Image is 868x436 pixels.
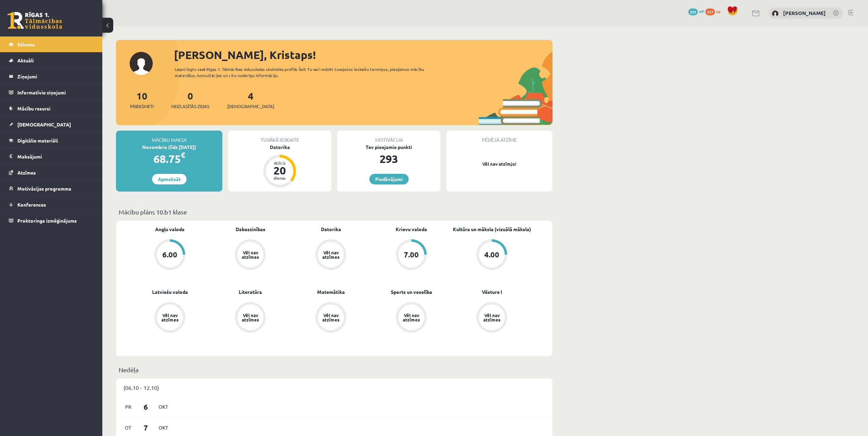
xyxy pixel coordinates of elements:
div: Vēl nav atzīmes [321,313,340,322]
span: [DEMOGRAPHIC_DATA] [227,103,274,110]
div: 293 [337,151,441,167]
span: Ot [121,422,135,433]
span: € [181,150,185,160]
span: Mācību resursi [17,105,50,111]
span: Neizlasītās ziņas [171,103,209,110]
a: Proktoringa izmēģinājums [9,213,94,228]
a: Atzīmes [9,165,94,180]
div: Datorika [228,144,332,151]
a: 10Priekšmeti [130,90,153,110]
span: Aktuāli [17,57,34,63]
a: Datorika [321,226,341,233]
div: Tuvākā ieskaite [228,131,332,144]
a: Apmaksāt [152,174,187,184]
span: Proktoringa izmēģinājums [17,217,77,224]
div: Novembris (līdz [DATE]) [116,144,222,151]
p: Mācību plāns 10.b1 klase [119,207,550,216]
a: Vēsture I [482,288,502,296]
span: Atzīmes [17,169,36,176]
a: Vēl nav atzīmes [291,239,371,271]
span: 6 [135,401,157,412]
a: [DEMOGRAPHIC_DATA] [9,117,94,132]
a: Maksājumi [9,149,94,164]
div: 4.00 [484,251,499,258]
a: Vēl nav atzīmes [130,302,210,334]
div: Vēl nav atzīmes [241,250,260,259]
div: Vēl nav atzīmes [321,250,340,259]
a: Vēl nav atzīmes [371,302,452,334]
a: Sākums [9,36,94,52]
div: Laipni lūgts savā Rīgas 1. Tālmācības vidusskolas skolnieka profilā. Šeit Tu vari redzēt tuvojošo... [175,66,437,78]
a: Vēl nav atzīmes [210,302,291,334]
a: Dabaszinības [236,226,265,233]
span: Motivācijas programma [17,185,71,192]
a: Mācību resursi [9,101,94,116]
a: Vēl nav atzīmes [210,239,291,271]
div: Mācību maksa [116,131,222,144]
a: Piedāvājumi [369,174,409,184]
div: Pēdējā atzīme [446,131,553,144]
a: 4.00 [452,239,532,271]
div: 7.00 [404,251,419,258]
a: Aktuāli [9,52,94,68]
a: Datorika Atlicis 20 dienas [228,144,332,189]
legend: Maksājumi [17,149,94,164]
span: mP [699,9,704,14]
span: 7 [135,422,157,433]
div: [PERSON_NAME], Kristaps! [174,47,553,63]
span: Konferences [17,201,46,208]
a: Digitālie materiāli [9,133,94,148]
legend: Informatīvie ziņojumi [17,85,94,100]
a: 257 xp [705,9,724,14]
a: Literatūra [239,288,262,296]
img: Kristaps Korotkevičs [772,10,779,17]
div: Vēl nav atzīmes [402,313,421,322]
div: 6.00 [162,251,177,258]
span: xp [716,9,720,14]
span: Priekšmeti [130,103,153,110]
a: Motivācijas programma [9,181,94,196]
div: dienas [269,176,290,180]
div: (06.10 - 12.10) [116,378,553,397]
a: Matemātika [317,288,345,296]
span: Pr [121,402,135,412]
div: Vēl nav atzīmes [482,313,501,322]
a: 0Neizlasītās ziņas [171,90,209,110]
span: Okt [156,402,171,412]
div: Vēl nav atzīmes [241,313,260,322]
div: Vēl nav atzīmes [160,313,179,322]
legend: Ziņojumi [17,69,94,84]
div: Atlicis [269,161,290,165]
div: 20 [269,165,290,176]
a: Latviešu valoda [152,288,188,296]
a: Vēl nav atzīmes [291,302,371,334]
a: Informatīvie ziņojumi [9,85,94,100]
p: Vēl nav atzīmju! [450,161,549,167]
span: [DEMOGRAPHIC_DATA] [17,121,71,127]
span: Sākums [17,41,35,47]
div: 68.75 [116,151,222,167]
a: [PERSON_NAME] [783,10,826,16]
span: Digitālie materiāli [17,137,58,144]
span: 293 [688,9,698,15]
a: Rīgas 1. Tālmācības vidusskola [8,12,62,29]
a: Angļu valoda [155,226,185,233]
p: Nedēļa [119,365,550,374]
a: 4[DEMOGRAPHIC_DATA] [227,90,274,110]
a: Krievu valoda [396,226,427,233]
div: Motivācija [337,131,441,144]
a: 6.00 [130,239,210,271]
span: 257 [705,9,715,15]
a: 293 mP [688,9,704,14]
a: Vēl nav atzīmes [452,302,532,334]
a: Ziņojumi [9,69,94,84]
a: Konferences [9,197,94,212]
div: Tev pieejamie punkti [337,144,441,151]
a: Kultūra un māksla (vizuālā māksla) [453,226,531,233]
span: Okt [156,422,171,433]
a: 7.00 [371,239,452,271]
a: Sports un veselība [391,288,432,296]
